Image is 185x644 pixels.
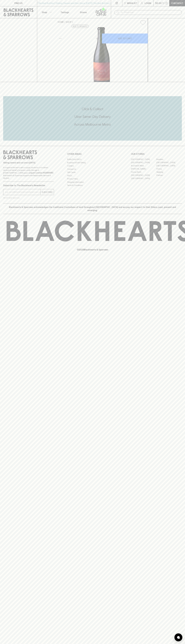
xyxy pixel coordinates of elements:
[166,2,167,4] p: 0
[3,96,182,141] div: Call to action block
[67,161,118,164] a: Business & Bulk Gifting
[71,25,89,28] button: Add to wishlist
[131,158,156,161] a: [GEOGRAPHIC_DATA]
[42,11,47,14] p: Shop
[67,174,118,177] a: FAQ's
[14,2,23,5] p: FIND US
[3,197,54,199] p: We will never spam you
[67,158,118,161] a: Bottle Drop FAQ's
[67,180,118,184] a: Shipping Information
[145,2,151,5] p: Login
[131,161,156,164] a: [GEOGRAPHIC_DATA]
[67,164,118,167] a: Careers
[3,166,54,179] p: It is against the law to sell or supply alcohol to, or to obtain alcohol on behalf of a person un...
[67,152,118,156] p: OTHER AREAS
[29,172,53,174] strong: Liquor License #32064953
[131,177,156,180] a: [GEOGRAPHIC_DATA]
[156,170,182,174] a: Geelong
[156,158,182,161] a: Braddon
[3,161,54,164] p: Sibling owned and run since [DATE]
[5,206,180,212] p: Blackhearts & Sparrows acknowledges the traditional Custodians of land throughout [GEOGRAPHIC_DAT...
[3,114,182,119] h5: Uber Same-Day Delivery
[139,19,147,26] button: Add to wishlist
[131,170,156,174] a: Fitzroy North
[118,37,132,40] p: ADD TO CART
[155,2,162,5] p: $0.00
[3,107,182,111] h5: Click & Collect
[5,190,40,194] input: e.g. jane@blackheartsandsparrows.com.au
[156,161,182,164] a: [GEOGRAPHIC_DATA]
[131,167,156,170] a: [PERSON_NAME]
[42,191,53,194] p: SUBSCRIBE
[131,164,156,167] a: Brunswick West
[177,636,180,639] img: bubble-icon
[41,189,54,195] button: SUBSCRIBE
[121,10,180,15] input: Try "Pinot noir"
[3,122,182,127] h5: Across Melbourne Metro
[67,184,118,187] a: Terms & Conditions
[67,167,118,171] a: Contact Us
[80,11,87,14] p: Stores
[61,11,69,14] p: Tastings
[156,164,182,167] a: [GEOGRAPHIC_DATA]
[74,6,93,18] a: Stores
[67,177,118,180] a: Privacy Policy
[127,2,137,5] p: Wishlist
[56,6,74,18] a: Tastings
[37,6,56,18] button: Shop
[156,174,182,177] a: Prahran
[171,2,183,5] p: Checkout
[102,34,148,43] button: ADD TO CART
[156,167,182,170] a: Fitzroy
[58,21,64,23] a: HOME
[67,171,118,174] a: Gift Cards
[131,174,156,177] a: [GEOGRAPHIC_DATA]
[56,27,148,82] img: 40755.png
[131,152,182,156] p: OUR STORES
[66,21,72,23] a: SHOP
[3,184,54,187] p: Subscribe to The Blackhearts Newsletter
